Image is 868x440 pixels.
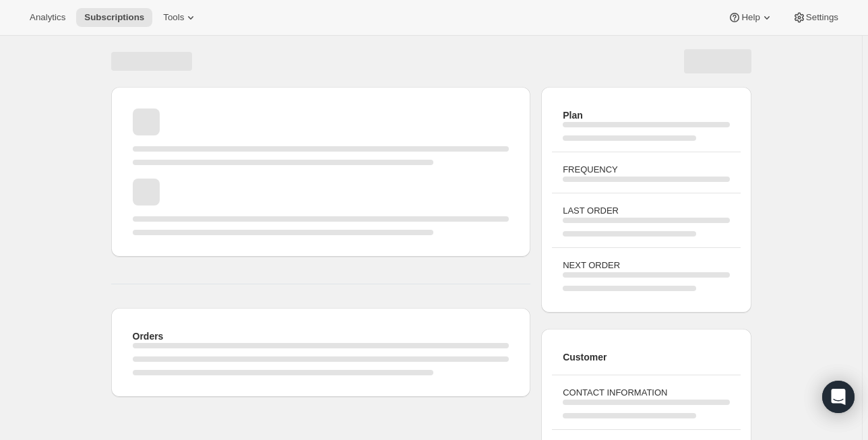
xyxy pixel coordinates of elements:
span: Help [741,12,759,23]
h3: FREQUENCY [563,163,729,177]
h3: LAST ORDER [563,204,729,218]
button: Analytics [22,8,73,27]
span: Tools [163,12,184,23]
h2: Orders [133,329,509,343]
button: Help [720,8,781,27]
span: Subscriptions [84,12,144,23]
h3: CONTACT INFORMATION [563,386,729,400]
span: Analytics [30,12,65,23]
h2: Plan [563,108,729,122]
span: Settings [806,12,838,23]
div: Open Intercom Messenger [822,381,855,413]
h2: Customer [563,350,729,364]
button: Tools [155,8,206,27]
button: Subscriptions [76,8,152,27]
button: Settings [784,8,846,27]
h3: NEXT ORDER [563,259,729,272]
